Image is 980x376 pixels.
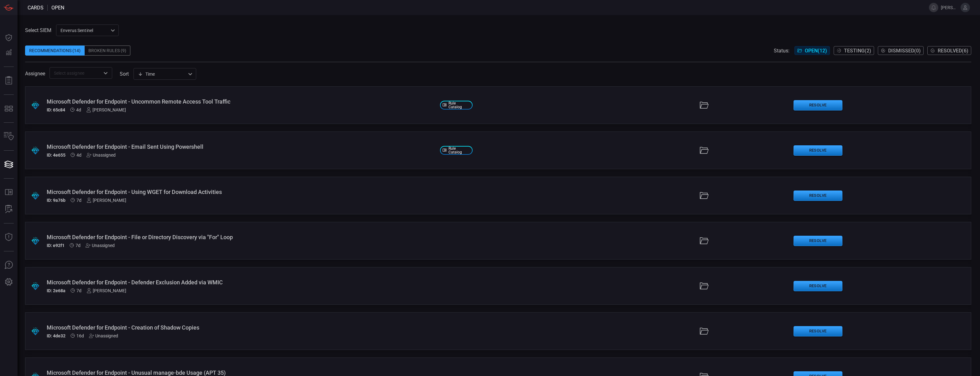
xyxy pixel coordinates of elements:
[47,324,435,331] div: Microsoft Defender for Endpoint - Creation of Shadow Copies
[834,46,874,55] button: Testing(2)
[47,143,435,150] div: Microsoft Defender for Endpoint - Email Sent Using Powershell
[86,243,115,248] div: Unassigned
[120,71,129,77] label: sort
[1,185,16,200] button: Rule Catalog
[47,333,66,338] h5: ID: 4de32
[47,98,435,105] div: Microsoft Defender for Endpoint - Uncommon Remote Access Tool Traffic
[1,157,16,172] button: Cards
[1,230,16,245] button: Threat Intelligence
[47,369,435,376] div: Microsoft Defender for Endpoint - Unusual manage-bde Usage (APT 35)
[794,326,842,336] button: Resolve
[25,27,51,33] label: Select SIEM
[448,101,470,109] span: Rule Catalog
[25,46,85,56] div: Recommendations (14)
[888,48,921,54] span: Dismissed ( 0 )
[76,243,81,248] span: Sep 11, 2025 6:31 AM
[1,45,16,60] button: Detections
[47,279,435,286] div: Microsoft Defender for Endpoint - Defender Exclusion Added via WMIC
[76,288,81,293] span: Sep 11, 2025 6:30 AM
[76,153,81,158] span: Sep 14, 2025 8:00 AM
[938,48,968,54] span: Resolved ( 6 )
[47,189,435,195] div: Microsoft Defender for Endpoint - Using WGET for Download Activities
[794,145,842,156] button: Resolve
[794,191,842,201] button: Resolve
[1,30,16,45] button: Dashboard
[51,5,64,11] span: open
[86,107,126,112] div: [PERSON_NAME]
[1,275,16,290] button: Preferences
[794,236,842,246] button: Resolve
[47,198,66,203] h5: ID: 9a76b
[85,46,130,56] div: Broken Rules (9)
[1,73,16,88] button: Reports
[138,71,186,77] div: Time
[47,243,65,248] h5: ID: e92f1
[1,202,16,217] button: ALERT ANALYSIS
[60,27,109,34] p: Enverus Sentinel
[47,288,66,293] h5: ID: 2e68a
[878,46,924,55] button: Dismissed(0)
[76,107,81,112] span: Sep 14, 2025 8:00 AM
[47,107,65,112] h5: ID: 65c84
[76,198,81,203] span: Sep 11, 2025 6:31 AM
[25,71,45,77] span: Assignee
[1,129,16,144] button: Inventory
[86,198,126,203] div: [PERSON_NAME]
[794,281,842,291] button: Resolve
[86,288,126,293] div: [PERSON_NAME]
[86,153,116,158] div: Unassigned
[448,147,470,154] span: Rule Catalog
[794,100,842,110] button: Resolve
[101,69,110,78] button: Open
[76,333,84,338] span: Sep 02, 2025 11:50 AM
[844,48,871,54] span: Testing ( 2 )
[927,46,971,55] button: Resolved(6)
[28,5,44,11] span: Cards
[1,258,16,273] button: Ask Us A Question
[47,234,435,240] div: Microsoft Defender for Endpoint - File or Directory Discovery via "For" Loop
[805,48,827,54] span: Open ( 12 )
[47,153,66,158] h5: ID: 4e655
[89,333,118,338] div: Unassigned
[794,46,830,55] button: Open(12)
[774,48,789,54] span: Status:
[1,101,16,116] button: MITRE - Detection Posture
[941,5,958,10] span: [PERSON_NAME].[PERSON_NAME]
[51,69,100,77] input: Select assignee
